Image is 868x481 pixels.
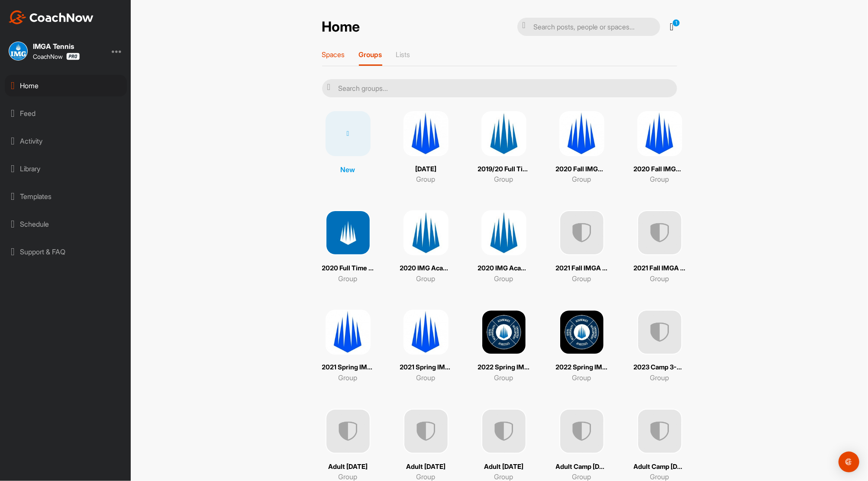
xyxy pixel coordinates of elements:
p: Adult Camp [DATE] [634,462,686,472]
div: Activity [5,130,127,152]
p: 2021 Fall IMGA [DEMOGRAPHIC_DATA] Tennis Program [556,263,608,273]
img: uAAAAAElFTkSuQmCC [559,210,604,255]
p: Groups [359,50,382,59]
img: square_c2d0e241beea42e41c2cc46a72a88c0e.png [403,111,449,156]
div: Open Intercom Messenger [839,452,859,472]
div: Home [5,75,127,96]
p: 2020 Fall IMGA Tennis [DEMOGRAPHIC_DATA] Program [634,164,686,174]
div: CoachNow [33,53,80,60]
div: Schedule [5,213,127,235]
p: Group [572,273,591,284]
img: uAAAAAElFTkSuQmCC [326,409,371,454]
p: 2020 Full Time Groups [322,263,374,273]
img: square_457457e4fa9bd1f0f8de81fa5c23f14f.png [481,111,526,156]
p: Group [650,273,669,284]
p: 1 [672,19,680,27]
p: 2022 Spring IMGA Tennis [DEMOGRAPHIC_DATA] Program [556,362,608,372]
img: square_e82af109b37a6d72b17b55757d3134c6.png [326,310,371,355]
img: uAAAAAElFTkSuQmCC [481,409,526,454]
p: Group [494,174,513,184]
p: Spaces [322,50,345,59]
img: square_c444d6bdd23960a7b8753bb849cf7539.png [403,210,449,255]
p: Group [650,372,669,383]
h2: Home [322,19,360,35]
p: 2022 Spring IMGA Tennis [DEMOGRAPHIC_DATA] Program [478,362,530,372]
p: Group [416,174,436,184]
p: Group [494,372,513,383]
div: Templates [5,186,127,207]
p: Group [572,174,591,184]
p: Adult [DATE] [406,462,445,472]
img: square_e9261aee65d11c9a08e15ebbdc2ca26b.png [326,210,371,255]
p: Adult [DATE] [484,462,523,472]
img: uAAAAAElFTkSuQmCC [403,409,449,454]
img: square_eb6cbbe2583eac3255c66742cfc30b1f.png [403,310,449,355]
img: square_cdb41764eaf38b2b2d2440591014ea34.png [559,310,604,355]
p: 2021 Spring IMGA Tennis [DEMOGRAPHIC_DATA] Program [400,362,452,372]
img: square_a5db1d722fb331eaa1a1482c0d6c95f3.png [637,111,682,156]
div: Library [5,158,127,180]
p: 2020 IMG Academy Girls Tennis [478,263,530,273]
p: Adult Camp [DATE] [556,462,608,472]
img: square_7e2c339c6afa09e7802ba6a7a93a7d46.png [481,210,526,255]
div: Feed [5,103,127,124]
div: Support & FAQ [5,241,127,263]
img: CoachNow Pro [66,53,80,60]
p: [DATE] [415,164,436,174]
img: square_fbd24ebe9e7d24b63c563b236df2e5b1.jpg [9,42,28,61]
p: 2019/20 Full Time Groups [478,164,530,174]
p: New [341,164,355,175]
p: 2020 IMG Academy Boys Tennis [400,263,452,273]
p: Adult [DATE] [328,462,368,472]
p: Group [416,273,436,284]
div: IMGA Tennis [33,43,80,50]
p: Group [494,273,513,284]
p: 2023 Camp 3-5-11-23 [634,362,686,372]
input: Search posts, people or spaces... [517,18,660,36]
img: square_817d7ee1e8db115a9e1124c781a7e4f7.png [481,310,526,355]
p: 2021 Fall IMGA Tennis [DEMOGRAPHIC_DATA] Program [634,263,686,273]
p: Group [572,372,591,383]
img: CoachNow [9,10,94,24]
img: uAAAAAElFTkSuQmCC [637,310,682,355]
img: uAAAAAElFTkSuQmCC [637,409,682,454]
p: Group [339,273,358,284]
p: Group [416,372,436,383]
img: uAAAAAElFTkSuQmCC [637,210,682,255]
input: Search groups... [322,79,677,97]
p: Lists [396,50,410,59]
p: 2021 Spring IMGA Tennis [DEMOGRAPHIC_DATA] Program [322,362,374,372]
p: Group [339,372,358,383]
p: Group [650,174,669,184]
img: uAAAAAElFTkSuQmCC [559,409,604,454]
img: square_11f0288c7e61b425e6b21d9980d7d076.png [559,111,604,156]
p: 2020 Fall IMGA Tennis [DEMOGRAPHIC_DATA] Program [556,164,608,174]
